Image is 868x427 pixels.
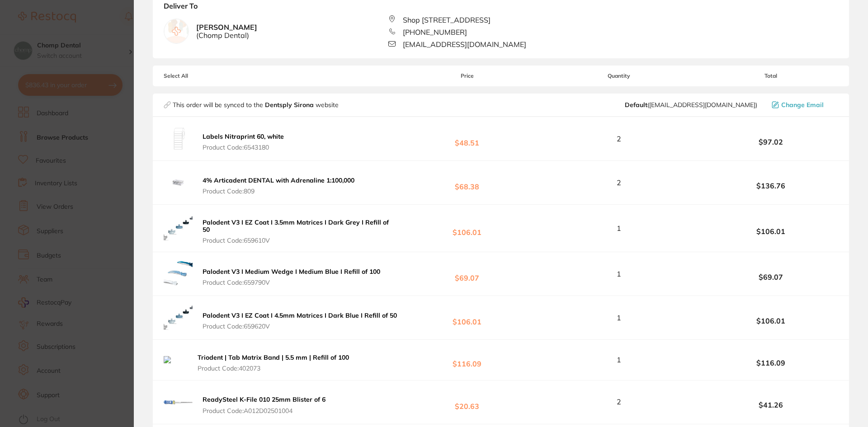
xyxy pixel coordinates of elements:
[403,16,491,24] span: Shop [STREET_ADDRESS]
[703,73,838,79] span: Total
[200,218,400,244] button: Palodent V3 I EZ Coat I 3.5mm Matrices I Dark Grey I Refill of 50 Product Code:659610V
[203,218,389,234] b: Palodent V3 I EZ Coat I 3.5mm Matrices I Dark Grey I Refill of 50
[203,395,325,404] b: ReadySteel K-File 010 25mm Blister of 6
[203,237,397,244] span: Product Code: 659610V
[164,168,193,197] img: ejY5ZjhjNw
[164,388,193,417] img: b2s2eHBudA
[164,356,188,363] img: ODY2eGtzdw
[400,352,534,368] b: $116.09
[703,401,838,409] b: $41.26
[400,310,534,326] b: $106.01
[617,224,621,232] span: 1
[625,101,647,109] b: Default
[781,101,824,108] span: Change Email
[400,131,534,147] b: $48.51
[703,273,838,281] b: $69.07
[617,356,621,364] span: 1
[203,279,380,286] span: Product Code: 659790V
[769,101,838,109] button: Change Email
[164,19,189,43] img: empty.jpg
[400,220,534,237] b: $106.01
[164,303,193,332] img: NmtoMmpxMg
[203,132,284,141] b: Labels Nitraprint 60, white
[164,124,193,153] img: MnE3ZjYxdQ
[403,40,526,48] span: [EMAIL_ADDRESS][DOMAIN_NAME]
[173,101,339,108] p: This order will be synced to the website
[617,398,621,406] span: 2
[617,135,621,143] span: 2
[203,267,380,276] b: Palodent V3 I Medium Wedge I Medium Blue I Refill of 100
[164,214,193,243] img: YWlwcWR4Nw
[200,176,357,195] button: 4% Articadent DENTAL with Adrenaline 1:100,000 Product Code:809
[196,23,257,40] b: [PERSON_NAME]
[535,73,703,79] span: Quantity
[625,101,757,108] span: clientservices@dentsplysirona.com
[195,353,357,372] button: Triodent | Tab Matrix Band | 5.5 mm | Refill of 100 Product Code:402073
[203,188,354,195] span: Product Code: 809
[203,311,397,319] b: Palodent V3 I EZ Coat I 4.5mm Matrices I Dark Blue I Refill of 50
[703,227,838,235] b: $106.01
[200,267,383,286] button: Palodent V3 I Medium Wedge I Medium Blue I Refill of 100 Product Code:659790V
[200,132,287,151] button: Labels Nitraprint 60, white Product Code:6543180
[617,314,621,322] span: 1
[164,2,838,15] b: Deliver To
[703,317,838,325] b: $106.01
[617,178,621,187] span: 2
[200,395,328,414] button: ReadySteel K-File 010 25mm Blister of 6 Product Code:A012D02501004
[200,311,400,330] button: Palodent V3 I EZ Coat I 4.5mm Matrices I Dark Blue I Refill of 50 Product Code:659620V
[400,73,534,79] span: Price
[617,270,621,278] span: 1
[203,144,284,151] span: Product Code: 6543180
[203,176,354,184] b: 4% Articadent DENTAL with Adrenaline 1:100,000
[164,259,193,288] img: a2d1empxag
[265,101,316,109] strong: Dentsply Sirona
[703,138,838,146] b: $97.02
[400,394,534,410] b: $20.63
[203,323,397,330] span: Product Code: 659620V
[703,359,838,367] b: $116.09
[403,28,467,36] span: [PHONE_NUMBER]
[198,353,349,361] b: Triodent | Tab Matrix Band | 5.5 mm | Refill of 100
[703,182,838,190] b: $136.76
[400,266,534,282] b: $69.07
[400,174,534,191] b: $68.38
[164,73,254,79] span: Select All
[203,407,325,414] span: Product Code: A012D02501004
[196,31,257,39] span: ( Chomp Dental )
[198,365,354,372] span: Product Code: 402073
